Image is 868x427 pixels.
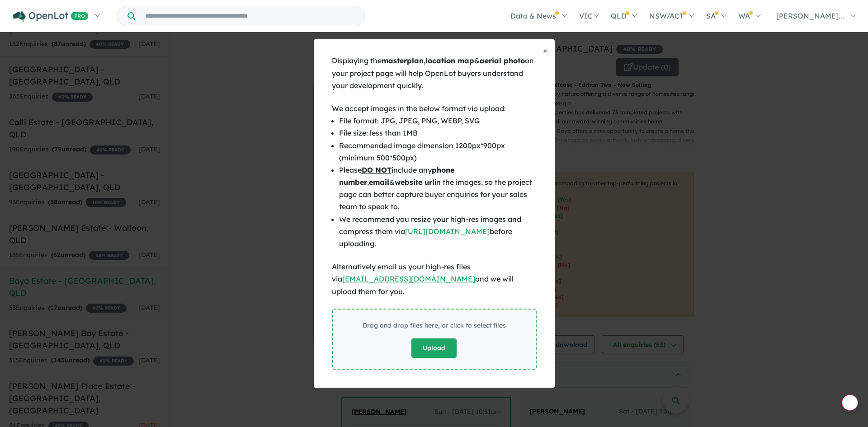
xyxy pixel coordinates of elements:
div: Displaying the , & on your project page will help OpenLot buyers understand your development quic... [332,55,537,92]
b: website url [395,178,434,187]
li: We recommend you resize your high-res images and compress them via before uploading. [339,213,537,250]
b: masterplan [382,56,424,65]
a: [URL][DOMAIN_NAME] [405,227,490,236]
b: location map [425,56,474,65]
span: [PERSON_NAME]... [776,11,844,20]
img: Openlot PRO Logo White [13,11,89,22]
li: File format: JPG, JPEG, PNG, WEBP, SVG [339,115,537,127]
div: Drag and drop files here, or click to select files [363,320,506,331]
li: Please include any , & in the images, so the project page can better capture buyer enquiries for ... [339,164,537,213]
b: aerial photo [480,56,525,65]
a: [EMAIL_ADDRESS][DOMAIN_NAME] [342,274,475,283]
li: Recommended image dimension 1200px*900px (minimum 500*500px) [339,140,537,164]
b: email [369,178,389,187]
button: Upload [411,338,457,358]
li: File size: less than 1MB [339,127,537,139]
div: We accept images in the below format via upload: [332,103,537,115]
input: Try estate name, suburb, builder or developer [137,6,363,26]
div: Alternatively email us your high-res files via and we will upload them for you. [332,261,537,298]
span: × [543,45,547,56]
u: DO NOT [362,165,392,174]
